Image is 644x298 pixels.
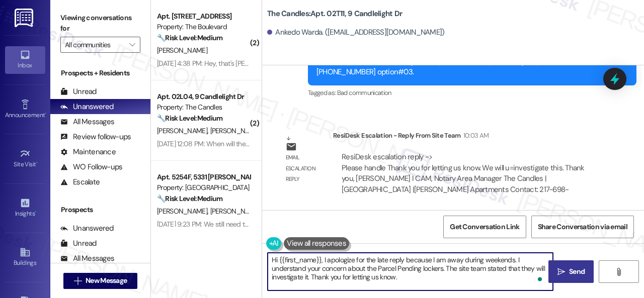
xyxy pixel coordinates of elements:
strong: 🔧 Risk Level: Medium [157,114,222,123]
strong: 🔧 Risk Level: Medium [157,194,222,203]
div: Maintenance [60,147,116,157]
div: [DATE] 12:08 PM: When will the inventory form complains get done ? [157,139,354,148]
span: • [36,159,38,166]
button: Share Conversation via email [531,216,634,238]
div: Property: [GEOGRAPHIC_DATA] [157,182,250,193]
a: Inbox [5,46,45,73]
span: Bad communication [337,88,391,97]
div: Review follow-ups [60,132,131,142]
div: ResiDesk escalation reply -> Please handle Thank you for letting us know. We will u=investigate t... [342,152,585,194]
div: Unanswered [60,223,114,234]
div: Escalate [60,177,100,187]
span: • [35,209,36,216]
div: Ankedo Warda. ([EMAIL_ADDRESS][DOMAIN_NAME]) [267,27,444,38]
input: All communities [65,37,124,53]
div: All Messages [60,253,114,264]
b: The Candles: Apt. 02T11, 9 Candlelight Dr [267,9,402,19]
strong: 🔧 Risk Level: Medium [157,33,222,42]
span: New Message [86,275,127,286]
span: [PERSON_NAME] [210,207,261,216]
div: Apt. 02L04, 9 Candlelight Dr [157,91,250,102]
span: [PERSON_NAME] [157,46,207,55]
div: WO Follow-ups [60,162,122,172]
div: Unread [60,86,97,97]
a: Buildings [5,244,45,271]
div: Apt. [STREET_ADDRESS] [157,11,250,22]
span: • [45,110,46,117]
div: Email escalation reply [286,152,325,184]
a: Site Visit • [5,145,45,172]
span: [PERSON_NAME] [210,126,261,135]
div: Property: The Candles [157,102,250,113]
div: Unread [60,238,97,249]
div: 10:03 AM [461,130,489,141]
span: Share Conversation via email [538,222,627,232]
div: ResiDesk Escalation - Reply From Site Team [333,130,606,144]
button: Send [548,260,594,283]
div: Unanswered [60,102,114,112]
div: Tagged as: [308,85,636,100]
i:  [74,277,82,285]
i:  [129,41,135,49]
textarea: To enrich screen reader interactions, please activate Accessibility in Grammarly extension settings [268,253,553,290]
i:  [615,268,622,276]
span: Send [569,266,585,277]
span: [PERSON_NAME] [157,207,210,216]
span: [PERSON_NAME] [157,126,210,135]
i:  [557,268,565,276]
div: Prospects + Residents [50,68,150,78]
div: Property: The Boulevard [157,22,250,32]
div: Prospects [50,205,150,215]
img: ResiDesk Logo [15,9,35,27]
a: Insights • [5,194,45,222]
label: Viewing conversations for [60,10,140,37]
span: Get Conversation Link [450,222,519,232]
div: All Messages [60,117,114,127]
div: Apt. 5254F, 5331 [PERSON_NAME] [157,172,250,182]
button: Get Conversation Link [443,216,526,238]
button: New Message [63,273,138,289]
